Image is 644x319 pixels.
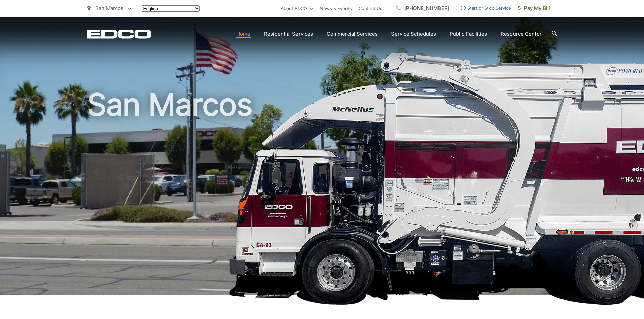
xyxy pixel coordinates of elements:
a: News & Events [320,4,352,12]
a: Service Schedules [391,30,436,38]
a: EDCD logo. Return to the homepage. [87,29,151,39]
a: Residential Services [264,30,313,38]
a: Commercial Services [327,30,378,38]
select: Select a language [142,5,200,12]
h1: San Marcos [87,88,557,301]
a: Public Facilities [450,30,487,38]
a: Contact Us [359,4,382,12]
a: Home [236,30,251,38]
span: San Marcos [95,5,123,11]
a: Resource Center [501,30,542,38]
a: About EDCO [281,4,313,12]
span: Pay My Bill [518,4,550,12]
